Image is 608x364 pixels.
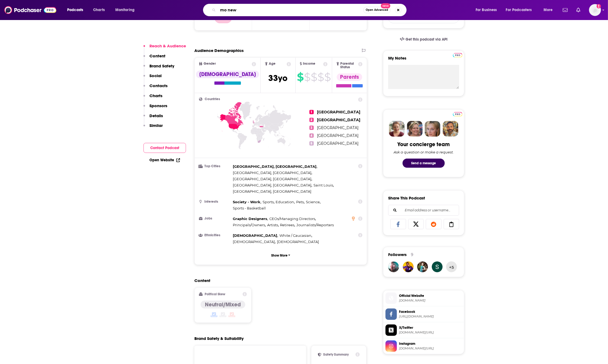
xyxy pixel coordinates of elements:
[205,292,225,296] h2: Political Skew
[296,199,305,205] span: ,
[196,71,259,78] div: [DEMOGRAPHIC_DATA]
[317,110,360,114] span: [GEOGRAPHIC_DATA]
[233,233,277,238] span: [DEMOGRAPHIC_DATA]
[406,37,447,42] span: Get this podcast via API
[303,62,315,65] span: Income
[388,55,459,65] label: My Notes
[443,121,458,137] img: Jon Profile
[233,183,311,187] span: [GEOGRAPHIC_DATA], [GEOGRAPHIC_DATA]
[233,189,311,194] span: [GEOGRAPHIC_DATA], [GEOGRAPHIC_DATA]
[143,113,163,123] button: Details
[388,261,399,272] img: promoter95
[199,165,231,168] h3: Top Cities
[476,6,497,14] span: For Business
[296,223,334,227] span: Journalists/Reporters
[317,141,358,146] span: [GEOGRAPHIC_DATA]
[205,301,241,308] h4: Neutral/Mixed
[444,219,459,229] a: Copy Link
[306,199,321,205] span: ,
[399,314,462,319] span: https://www.facebook.com/moneyrehabshow
[269,217,315,221] span: CEOs/Managing Directors
[205,97,220,101] span: Countries
[399,309,462,314] span: Facebook
[233,199,261,205] span: ,
[268,73,287,83] span: 33 yo
[233,170,311,175] span: [GEOGRAPHIC_DATA], [GEOGRAPHIC_DATA]
[385,324,462,336] a: X/Twitter[DOMAIN_NAME][URL]
[340,62,357,69] span: Parental Status
[143,83,168,93] button: Contacts
[143,53,165,63] button: Content
[399,299,462,303] span: moneynewsnetwork.com
[269,62,276,65] span: Age
[143,63,174,73] button: Brand Safety
[233,177,311,181] span: [GEOGRAPHIC_DATA], [GEOGRAPHIC_DATA]
[385,340,462,352] a: Instagram[DOMAIN_NAME][URL]
[233,176,312,182] span: ,
[395,33,452,46] a: Get this podcast via API
[324,73,331,81] span: $
[425,121,440,137] img: Jules Profile
[149,53,165,58] p: Content
[269,216,316,222] span: ,
[233,200,260,204] span: Society - Work
[403,159,445,168] button: Send a message
[149,73,162,78] p: Social
[304,73,310,81] span: $
[589,4,601,16] span: Logged in as angelahattar
[149,83,168,88] p: Contacts
[271,254,287,257] p: Show More
[403,261,414,272] img: flaevbeatz
[263,199,274,205] span: ,
[417,261,428,272] img: anasyd
[233,223,265,227] span: Principals/Owners
[432,261,443,272] a: santikasiska929
[63,6,90,14] button: open menu
[296,200,304,204] span: Pets
[67,6,83,14] span: Podcasts
[313,182,334,188] span: ,
[143,103,167,113] button: Sponsors
[276,199,295,205] span: ,
[385,309,462,320] a: Facebook[URL][DOMAIN_NAME]
[589,4,601,16] img: User Profile
[408,219,424,229] a: Share on X/Twitter
[149,43,186,48] p: Reach & Audience
[399,325,462,330] span: X/Twitter
[381,3,391,8] span: New
[143,43,186,53] button: Reach & Audience
[446,261,457,272] button: +5
[194,278,363,283] h2: Content
[233,222,266,228] span: ,
[311,73,317,81] span: $
[93,6,105,14] span: Charts
[149,158,180,162] a: Open Website
[204,62,216,65] span: Gender
[149,93,162,98] p: Charts
[309,118,314,122] span: 2
[199,200,231,204] h3: Interests
[279,232,312,239] span: ,
[540,6,560,14] button: open menu
[366,9,388,11] span: Open Advanced
[233,240,275,244] span: [DEMOGRAPHIC_DATA]
[277,240,319,244] span: [DEMOGRAPHIC_DATA]
[194,48,244,53] h2: Audience Demographics
[389,121,405,137] img: Sydney Profile
[388,195,425,201] h3: Share This Podcast
[233,217,267,221] span: Graphic Designers
[502,6,540,14] button: open menu
[263,200,274,204] span: Sports
[199,250,362,260] button: Show More
[90,6,108,14] a: Charts
[385,293,462,304] a: Official Website[DOMAIN_NAME]
[4,5,56,15] a: Podchaser - Follow, Share and Rate Podcasts
[472,6,504,14] button: open menu
[399,330,462,335] span: twitter.com/moneyrehabshow
[597,4,601,8] svg: Add a profile image
[112,6,142,14] button: open menu
[561,5,570,15] a: Show notifications dropdown
[390,219,406,229] a: Share on Facebook
[453,111,462,116] a: Pro website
